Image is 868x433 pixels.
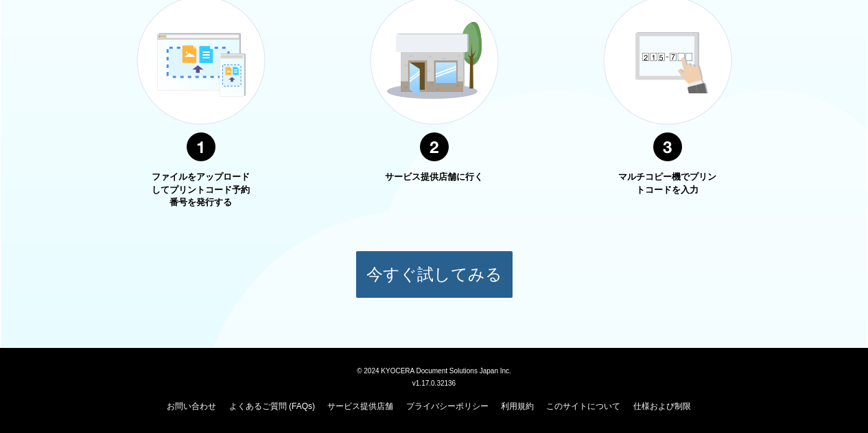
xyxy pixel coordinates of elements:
a: このサイトについて [546,401,620,411]
a: 仕様および制限 [633,401,691,411]
p: ファイルをアップロードしてプリントコード予約番号を発行する [150,171,253,209]
a: よくあるご質問 (FAQs) [229,401,315,411]
button: 今すぐ試してみる [355,250,513,299]
span: © 2024 KYOCERA Document Solutions Japan Inc. [357,366,511,375]
a: お問い合わせ [167,401,216,411]
span: v1.17.0.32136 [412,379,456,387]
p: サービス提供店舗に行く [383,171,486,184]
a: 利用規約 [501,401,534,411]
p: マルチコピー機でプリントコードを入力 [616,171,719,196]
a: サービス提供店舗 [327,401,393,411]
a: プライバシーポリシー [406,401,489,411]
